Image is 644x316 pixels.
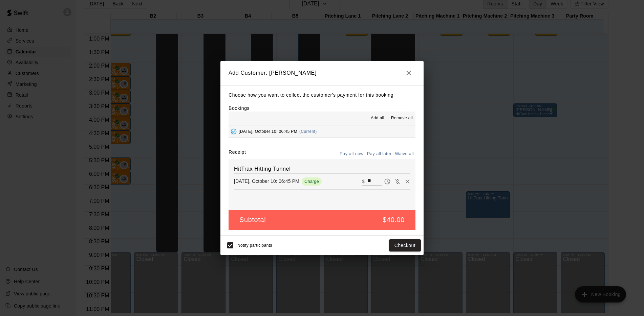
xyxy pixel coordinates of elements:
h5: Subtotal [239,215,266,224]
button: Pay all later [365,149,393,159]
p: Choose how you want to collect the customer's payment for this booking [229,91,415,99]
span: (Current) [299,129,317,134]
button: Waive all [393,149,415,159]
button: Remove all [388,113,415,124]
label: Bookings [229,105,250,111]
span: Remove all [391,115,413,122]
h5: $40.00 [383,215,405,224]
span: [DATE], October 10: 06:45 PM [239,129,297,134]
p: [DATE], October 10: 06:45 PM [234,178,299,185]
label: Receipt [229,149,246,159]
p: $ [362,178,365,185]
span: Notify participants [237,243,272,248]
button: Added - Collect Payment[DATE], October 10: 06:45 PM(Current) [229,125,415,138]
span: Pay later [382,178,392,184]
button: Checkout [389,239,421,252]
h2: Add Customer: [PERSON_NAME] [220,61,424,85]
button: Added - Collect Payment [229,126,239,137]
button: Remove [403,176,413,187]
span: Waive payment [392,178,403,184]
span: Add all [371,115,384,122]
button: Add all [367,113,388,124]
button: Pay all now [338,149,365,159]
span: Charge [302,179,322,184]
h6: HitTrax Hitting Tunnel [234,165,410,173]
